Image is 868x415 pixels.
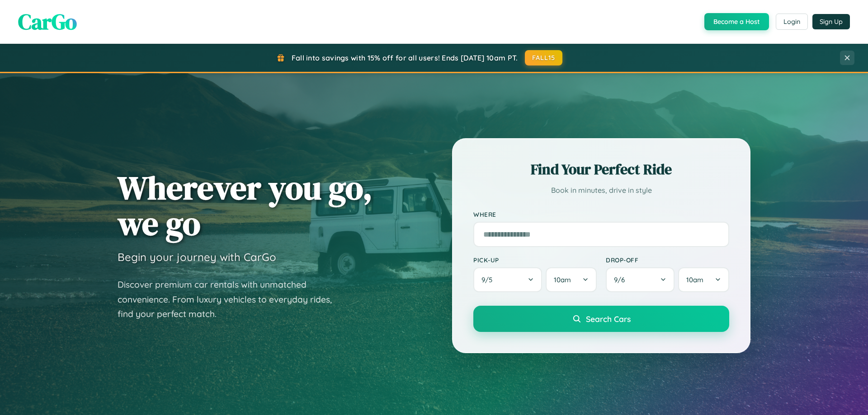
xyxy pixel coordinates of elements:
[18,7,77,37] span: CarGo
[678,267,729,292] button: 10am
[606,256,729,264] label: Drop-off
[586,314,631,324] span: Search Cars
[473,159,729,179] h2: Find Your Perfect Ride
[614,275,629,284] span: 9 / 6
[473,267,542,292] button: 9/5
[473,184,729,197] p: Book in minutes, drive in style
[118,170,373,241] h1: Wherever you go, we go
[525,50,563,65] button: FALL15
[473,256,597,264] label: Pick-up
[118,277,344,322] p: Discover premium car rentals with unmatched convenience. From luxury vehicles to everyday rides, ...
[292,53,518,62] span: Fall into savings with 15% off for all users! Ends [DATE] 10am PT.
[481,275,497,284] span: 9 / 5
[686,275,703,284] span: 10am
[546,267,597,292] button: 10am
[704,13,769,30] button: Become a Host
[812,14,850,29] button: Sign Up
[554,275,571,284] span: 10am
[118,250,276,264] h3: Begin your journey with CarGo
[473,210,729,218] label: Where
[606,267,675,292] button: 9/6
[473,306,729,332] button: Search Cars
[776,14,808,30] button: Login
